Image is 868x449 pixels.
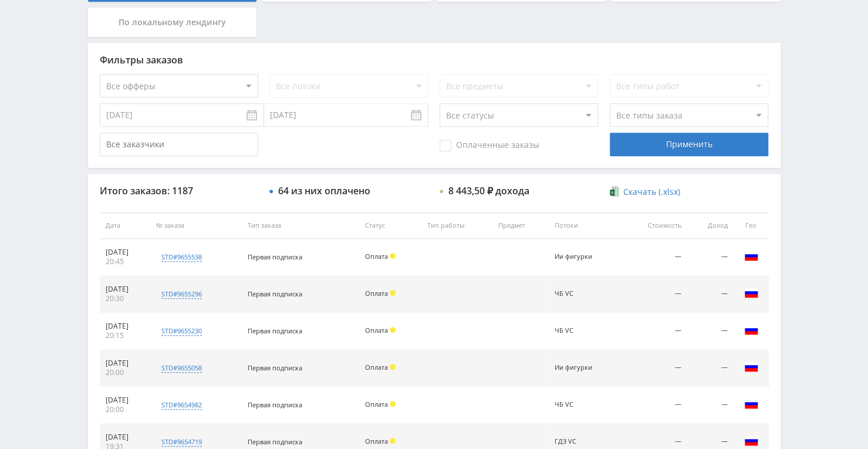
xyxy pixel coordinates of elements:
[610,186,680,198] a: Скачать (.xlsx)
[687,350,734,387] td: —
[100,133,258,156] input: Все заказчики
[248,400,302,409] span: Первая подписка
[161,326,202,336] div: std#9655230
[555,327,607,335] div: ЧБ VC
[549,212,621,239] th: Потоки
[610,133,768,156] div: Применить
[610,185,620,197] img: xlsx
[555,438,607,445] div: ГДЗ VC
[687,212,734,239] th: Доход
[734,212,769,239] th: Гео
[106,433,144,442] div: [DATE]
[100,185,258,196] div: Итого заказов: 1187
[106,285,144,294] div: [DATE]
[161,289,202,299] div: std#9655296
[106,368,144,377] div: 20:00
[390,327,396,333] span: Холд
[687,313,734,350] td: —
[365,363,388,372] span: Оплата
[365,400,388,409] span: Оплата
[248,252,302,261] span: Первая подписка
[161,400,202,410] div: std#9654982
[744,360,758,374] img: rus.png
[242,212,359,239] th: Тип заказа
[744,434,758,448] img: rus.png
[106,359,144,368] div: [DATE]
[365,326,388,335] span: Оплата
[744,286,758,300] img: rus.png
[555,290,607,298] div: ЧБ VC
[687,387,734,424] td: —
[744,323,758,337] img: rus.png
[161,363,202,373] div: std#9655058
[106,405,144,414] div: 20:00
[248,363,302,372] span: Первая подписка
[390,290,396,296] span: Холд
[440,140,539,151] span: Оплаченные заказы
[421,212,492,239] th: Тип работы
[106,322,144,331] div: [DATE]
[106,396,144,405] div: [DATE]
[359,212,421,239] th: Статус
[390,364,396,370] span: Холд
[150,212,242,239] th: № заказа
[555,401,607,409] div: ЧБ VC
[744,397,758,411] img: rus.png
[365,252,388,261] span: Оплата
[390,438,396,444] span: Холд
[106,248,144,257] div: [DATE]
[106,331,144,340] div: 20:15
[278,185,370,196] div: 64 из них оплачено
[621,350,687,387] td: —
[687,239,734,276] td: —
[100,212,150,239] th: Дата
[390,401,396,407] span: Холд
[621,313,687,350] td: —
[621,212,687,239] th: Стоимость
[621,276,687,313] td: —
[365,437,388,445] span: Оплата
[555,364,607,372] div: Ии фигурки
[100,55,769,65] div: Фильтры заказов
[161,252,202,262] div: std#9655538
[161,437,202,447] div: std#9654719
[448,185,529,196] div: 8 443,50 ₽ дохода
[621,387,687,424] td: —
[106,257,144,266] div: 20:45
[106,294,144,303] div: 20:30
[623,187,680,197] span: Скачать (.xlsx)
[555,253,607,261] div: Ии фигурки
[744,249,758,263] img: rus.png
[390,253,396,259] span: Холд
[492,212,549,239] th: Предмет
[687,276,734,313] td: —
[621,239,687,276] td: —
[88,8,257,37] div: По локальному лендингу
[248,289,302,298] span: Первая подписка
[248,326,302,335] span: Первая подписка
[365,289,388,298] span: Оплата
[248,437,302,446] span: Первая подписка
